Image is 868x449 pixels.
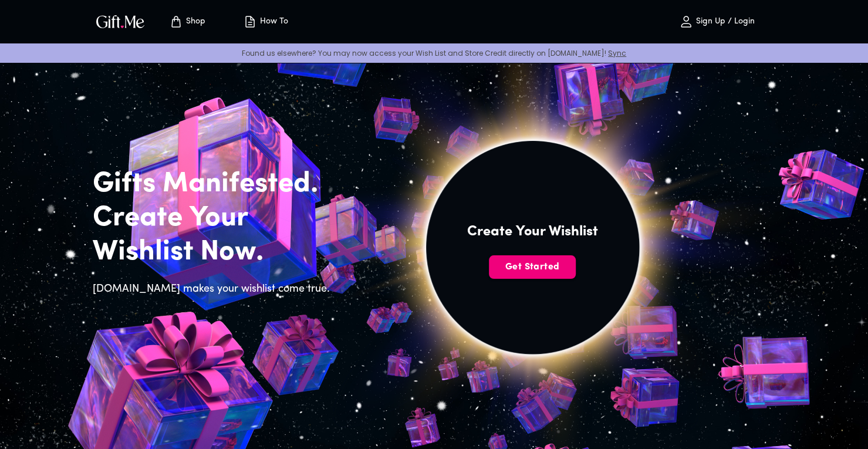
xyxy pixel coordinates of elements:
button: Sign Up / Login [658,3,776,40]
span: Get Started [489,261,576,274]
p: How To [257,17,288,27]
h2: Wishlist Now. [93,235,337,269]
p: Shop [183,17,205,27]
h2: Gifts Manifested. [93,167,337,201]
h4: Create Your Wishlist [467,222,598,241]
button: Get Started [489,255,576,279]
p: Found us elsewhere? You may now access your Wish List and Store Credit directly on [DOMAIN_NAME]! [9,48,859,58]
a: Sync [608,48,626,58]
img: how-to.svg [243,15,257,29]
h6: [DOMAIN_NAME] makes your wishlist come true. [93,281,337,298]
p: Sign Up / Login [693,17,755,27]
button: GiftMe Logo [93,15,148,29]
img: GiftMe Logo [94,13,147,30]
h2: Create Your [93,201,337,235]
button: Store page [155,3,219,40]
button: How To [234,3,298,40]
